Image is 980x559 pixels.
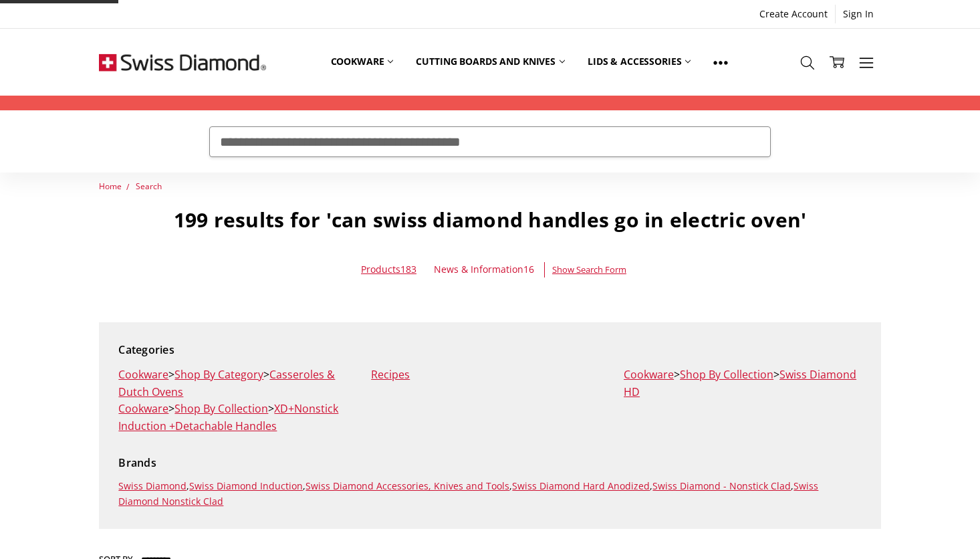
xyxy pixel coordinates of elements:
[652,479,791,492] a: Swiss Diamond - Nonstick Clad
[174,367,263,382] a: Shop By Category
[118,367,335,399] a: Casseroles & Dutch Ovens
[99,181,122,192] a: Home
[624,367,674,382] a: Cookware
[576,32,702,92] a: Lids & Accessories
[118,455,861,472] h5: Brands
[99,29,266,96] img: Free Shipping On Every Order
[111,401,364,435] li: > >
[111,366,364,401] li: > >
[836,5,881,23] a: Sign In
[136,181,162,192] a: Search
[552,262,626,277] a: Show Search Form
[400,263,416,275] span: 183
[320,32,405,92] a: Cookware
[189,479,303,492] a: Swiss Diamond Induction
[624,367,856,399] a: Swiss Diamond HD
[680,367,773,382] a: Shop By Collection
[99,207,881,233] h1: 199 results for 'can swiss diamond handles go in electric oven'
[512,479,650,492] a: Swiss Diamond Hard Anodized
[552,263,626,277] span: Show Search Form
[118,455,861,509] div: , , , , ,
[702,32,739,92] a: Show All
[118,401,168,416] a: Cookware
[523,263,534,275] span: 16
[118,367,168,382] a: Cookware
[174,401,268,416] a: Shop By Collection
[434,262,534,277] a: News & Information16
[118,401,338,433] a: XD+Nonstick Induction +Detachable Handles
[118,342,861,359] h5: Categories
[305,479,509,492] a: Swiss Diamond Accessories, Knives and Tools
[118,479,187,492] a: Swiss Diamond
[361,263,416,275] a: Products183
[371,367,410,382] a: Recipes
[616,366,869,401] li: > >
[118,479,818,507] a: Swiss Diamond Nonstick Clad
[404,32,576,92] a: Cutting boards and knives
[752,5,835,23] a: Create Account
